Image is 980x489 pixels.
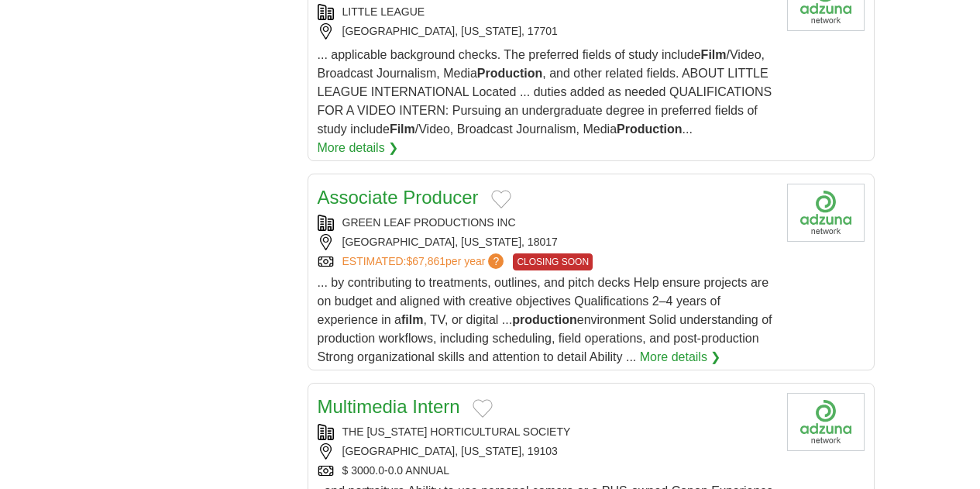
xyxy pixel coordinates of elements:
[640,348,721,367] a: More details ❯
[318,139,399,157] a: More details ❯
[318,463,775,479] div: $ 3000.0-0.0 ANNUAL
[318,23,775,40] div: [GEOGRAPHIC_DATA], [US_STATE], 17701
[701,48,727,61] strong: Film
[318,234,775,250] div: [GEOGRAPHIC_DATA], [US_STATE], 18017
[406,255,445,267] span: $67,861
[342,253,507,270] a: ESTIMATED:$67,861per year?
[787,393,865,451] img: Company logo
[318,215,775,231] div: GREEN LEAF PRODUCTIONS INC
[401,313,423,326] strong: film
[477,67,542,80] strong: Production
[473,399,493,418] button: Add to favorite jobs
[512,313,577,326] strong: production
[318,187,479,208] a: Associate Producer
[617,122,682,136] strong: Production
[491,190,511,208] button: Add to favorite jobs
[390,122,415,136] strong: Film
[318,443,775,460] div: [GEOGRAPHIC_DATA], [US_STATE], 19103
[318,424,775,440] div: THE [US_STATE] HORTICULTURAL SOCIETY
[318,48,772,136] span: ... applicable background checks. The preferred fields of study include /Video, Broadcast Journal...
[318,396,460,417] a: Multimedia Intern
[787,184,865,242] img: Company logo
[318,4,775,20] div: LITTLE LEAGUE
[488,253,504,269] span: ?
[318,276,772,363] span: ... by contributing to treatments, outlines, and pitch decks Help ensure projects are on budget a...
[513,253,593,270] span: CLOSING SOON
